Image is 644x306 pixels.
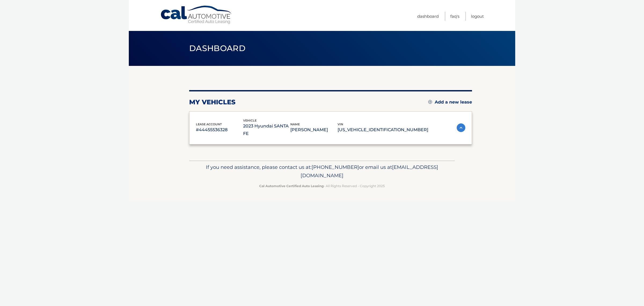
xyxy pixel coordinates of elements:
[160,5,233,24] a: Cal Automotive
[243,119,257,122] span: vehicle
[196,126,243,134] p: #44455536328
[338,122,343,126] span: vin
[259,184,324,188] strong: Cal Automotive Certified Auto Leasing
[450,12,459,21] a: FAQ's
[457,123,465,132] img: accordion-active.svg
[338,126,428,134] p: [US_VEHICLE_IDENTIFICATION_NUMBER]
[471,12,484,21] a: Logout
[189,98,236,106] h2: my vehicles
[290,126,338,134] p: [PERSON_NAME]
[312,164,359,170] span: [PHONE_NUMBER]
[428,100,432,104] img: add.svg
[243,122,290,137] p: 2023 Hyundai SANTA FE
[196,122,222,126] span: lease account
[417,12,439,21] a: Dashboard
[290,122,300,126] span: name
[189,43,246,53] span: Dashboard
[193,163,451,180] p: If you need assistance, please contact us at: or email us at
[193,183,451,189] p: - All Rights Reserved - Copyright 2025
[428,99,472,105] a: Add a new lease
